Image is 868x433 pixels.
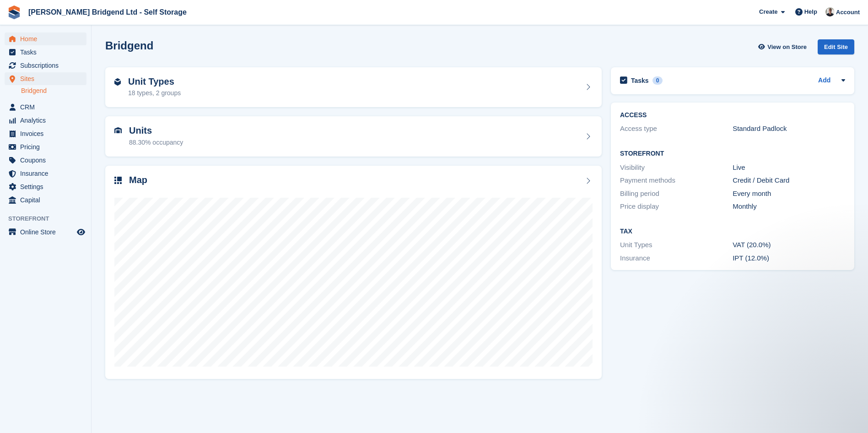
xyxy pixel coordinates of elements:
a: menu [5,72,86,85]
a: Map [105,166,602,379]
span: Coupons [20,154,75,167]
a: menu [5,141,86,153]
div: Unit Types [620,240,733,250]
div: Billing period [620,189,733,199]
h2: Bridgend [105,39,153,52]
a: [PERSON_NAME] Bridgend Ltd - Self Storage [25,5,190,20]
span: Sites [20,72,75,85]
div: IPT (12.0%) [733,253,845,264]
span: Settings [20,180,75,193]
span: Insurance [20,167,75,180]
a: menu [5,114,86,127]
span: Capital [20,194,75,206]
div: Monthly [733,201,845,212]
h2: Unit Types [128,76,181,87]
div: Edit Site [818,39,854,54]
span: Analytics [20,114,75,127]
a: menu [5,46,86,59]
div: 18 types, 2 groups [128,88,181,98]
img: stora-icon-8386f47178a22dfd0bd8f6a31ec36ba5ce8667c1dd55bd0f319d3a0aa187defe.svg [7,5,21,19]
span: Storefront [8,214,91,223]
h2: Units [129,125,183,136]
a: menu [5,127,86,140]
a: View on Store [757,39,810,54]
a: Add [818,76,830,86]
a: menu [5,194,86,206]
a: Units 88.30% occupancy [105,116,602,157]
span: Tasks [20,46,75,59]
a: menu [5,101,86,114]
span: CRM [20,101,75,114]
a: Preview store [75,227,86,238]
img: unit-type-icn-2b2737a686de81e16bb02015468b77c625bbabd49415b5ef34ead5e3b44a266d.svg [114,78,121,86]
h2: Tasks [631,76,649,85]
a: menu [5,32,86,45]
a: menu [5,154,86,167]
a: Edit Site [818,39,854,58]
a: menu [5,59,86,72]
span: Subscriptions [20,59,75,72]
div: Credit / Debit Card [733,175,845,186]
a: menu [5,226,86,238]
h2: ACCESS [620,112,845,119]
a: menu [5,180,86,193]
div: Access type [620,124,733,134]
div: Live [733,162,845,173]
div: Every month [733,189,845,199]
span: Home [20,32,75,45]
div: Visibility [620,162,733,173]
div: 88.30% occupancy [129,138,183,147]
img: unit-icn-7be61d7bf1b0ce9d3e12c5938cc71ed9869f7b940bace4675aadf7bd6d80202e.svg [114,127,122,134]
div: 0 [652,76,663,85]
a: Bridgend [21,87,86,95]
h2: Tax [620,228,845,235]
img: map-icn-33ee37083ee616e46c38cad1a60f524a97daa1e2b2c8c0bc3eb3415660979fc1.svg [114,177,122,184]
span: Invoices [20,127,75,140]
h2: Storefront [620,150,845,157]
span: Pricing [20,141,75,153]
span: Create [759,7,777,16]
div: Price display [620,201,733,212]
img: Rhys Jones [825,7,835,16]
div: Payment methods [620,175,733,186]
span: Online Store [20,226,75,238]
span: Account [836,8,860,17]
span: Help [804,7,817,16]
div: VAT (20.0%) [733,240,845,250]
a: menu [5,167,86,180]
div: Insurance [620,253,733,264]
h2: Map [129,175,147,185]
span: View on Store [767,43,807,52]
div: Standard Padlock [733,124,845,134]
a: Unit Types 18 types, 2 groups [105,67,602,108]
